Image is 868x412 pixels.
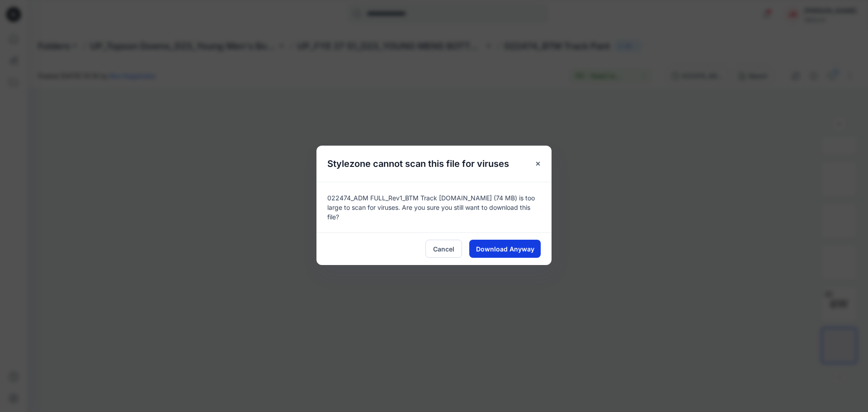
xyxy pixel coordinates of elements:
button: Close [530,156,546,172]
div: 022474_ADM FULL_Rev1_BTM Track [DOMAIN_NAME] (74 MB) is too large to scan for viruses. Are you su... [316,182,552,232]
span: Download Anyway [476,244,534,254]
button: Download Anyway [469,240,541,258]
span: Cancel [433,244,454,254]
h5: Stylezone cannot scan this file for viruses [316,146,520,182]
button: Cancel [425,240,462,258]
